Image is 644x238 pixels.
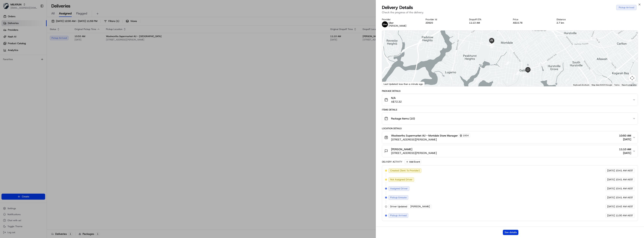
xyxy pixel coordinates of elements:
span: Woolworths Supermarket AU - Mortdale Store Manager [391,134,458,137]
span: 11:10 AM [619,147,631,151]
div: Provider [382,18,420,21]
span: [DATE] [619,137,631,141]
span: [PERSON_NAME] [389,24,406,27]
div: Dropoff ETA [469,18,507,21]
span: Created (Sent To Provider) [390,169,420,172]
span: [DATE] [607,214,615,217]
div: Delivery Activity [382,160,402,163]
span: 11:00 AM AEST [616,214,633,217]
span: Not Assigned Driver [390,178,412,181]
span: Delivery Details [382,4,413,10]
a: Terms (opens in new tab) [614,84,619,86]
span: 10:41 AM AEST [616,178,633,181]
span: [DATE] [607,169,615,172]
span: [STREET_ADDRESS][PERSON_NAME] [391,138,470,141]
button: 2D920 [426,21,433,24]
span: Map data ©2025 Google [592,84,612,86]
button: Map camera controls [628,74,636,82]
div: Location Details [382,127,638,130]
div: 2.7 km [557,21,594,24]
div: 11:13 AM [469,21,507,24]
img: Google [383,81,395,86]
img: uber-new-logo.jpeg [382,21,388,27]
span: A$72.32 [391,100,402,104]
button: N/AA$72.32 [382,94,638,106]
div: Items Details [382,108,638,111]
span: 10:42 AM AEST [616,205,633,208]
span: [DATE] [607,178,615,181]
span: Package Items ( 10 ) [391,117,415,120]
button: See details [503,230,518,235]
button: Woolworths Supermarket AU - Mortdale Store Manager1934[STREET_ADDRESS][PERSON_NAME]10:50 AM[DATE] [382,131,638,144]
span: [DATE] [607,205,615,208]
div: Package Details [382,90,638,93]
span: 10:41 AM AEST [616,196,633,199]
button: Package Items (10) [382,113,638,125]
span: Pickup Arrived [390,214,407,217]
div: Distance [557,18,594,21]
span: [PERSON_NAME] [410,205,430,208]
span: 10:41 AM AEST [616,187,633,190]
span: Uber [389,21,394,24]
span: [DATE] [607,196,615,199]
div: Price [513,18,551,21]
a: Open this area in Google Maps (opens a new window) [383,81,395,86]
div: Provider Id [426,18,463,21]
div: A$10.78 [513,21,551,24]
span: [DATE] [607,187,615,190]
div: 2 [505,61,509,65]
span: Assigned Driver [390,187,408,190]
button: Keyboard shortcuts [573,84,589,86]
span: N/A [391,96,402,100]
span: Pickup Enroute [390,196,407,199]
span: Driver Updated [390,205,407,208]
span: 10:50 AM [619,134,631,137]
button: [PERSON_NAME][STREET_ADDRESS][PERSON_NAME]11:10 AM[DATE] [382,145,638,157]
span: [PERSON_NAME] [391,147,412,151]
span: 1934 [463,134,469,137]
a: Report a map error [622,84,637,86]
span: 10:41 AM AEST [616,169,633,172]
div: 1 [516,71,520,75]
button: Add Event [405,160,421,164]
div: 3 [490,44,494,48]
span: [STREET_ADDRESS][PERSON_NAME] [391,151,437,155]
span: [DATE] [619,151,631,155]
div: Last Updated: less than a minute ago [382,82,425,86]
p: Check the progress of the delivery. [382,10,638,14]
